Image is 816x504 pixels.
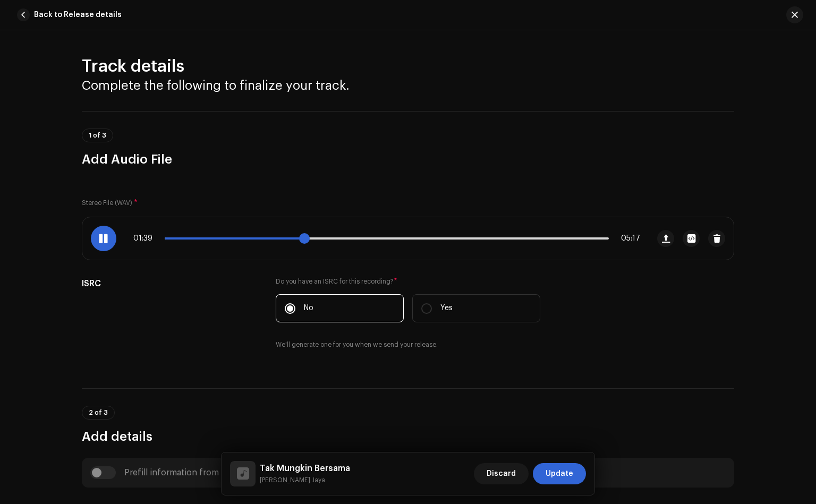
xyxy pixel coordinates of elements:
span: 05:17 [613,234,640,243]
h5: ISRC [82,277,259,290]
h3: Complete the following to finalize your track. [82,77,734,94]
p: No [304,303,313,314]
p: Yes [440,303,453,314]
h2: Track details [82,56,734,77]
h3: Add Audio File [82,151,734,168]
h3: Add details [82,428,734,445]
label: Do you have an ISRC for this recording? [276,277,540,286]
small: We'll generate one for you when we send your release. [276,339,438,350]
